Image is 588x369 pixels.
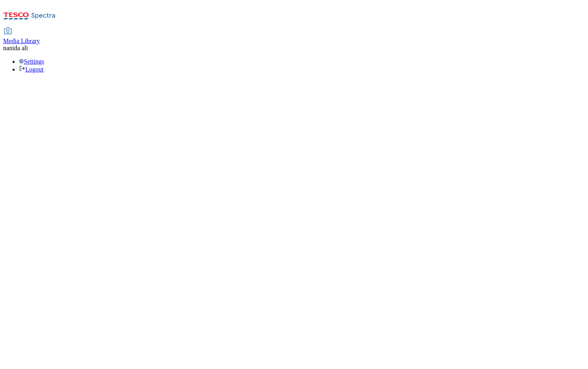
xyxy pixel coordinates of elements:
span: nida ali [9,45,28,51]
span: Media Library [3,38,40,44]
span: na [3,45,9,51]
a: Media Library [3,28,40,45]
a: Logout [19,66,43,73]
a: Settings [19,58,44,65]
